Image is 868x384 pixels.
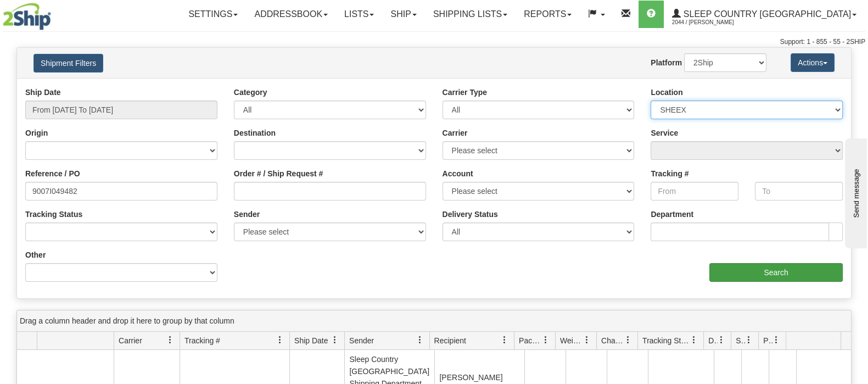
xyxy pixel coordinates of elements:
[246,1,336,28] a: Addressbook
[443,87,487,98] label: Carrier Type
[425,1,516,28] a: Shipping lists
[443,127,468,138] label: Carrier
[651,57,682,68] label: Platform
[336,1,382,28] a: Lists
[685,331,703,349] a: Tracking Status filter column settings
[234,168,323,179] label: Order # / Ship Request #
[495,331,514,349] a: Recipient filter column settings
[25,209,82,220] label: Tracking Status
[294,335,328,346] span: Ship Date
[843,136,867,248] iframe: chat widget
[651,209,693,220] label: Department
[763,335,772,346] span: Pickup Status
[601,335,624,346] span: Charge
[184,335,220,346] span: Tracking #
[712,331,731,349] a: Delivery Status filter column settings
[271,331,289,349] a: Tracking # filter column settings
[234,209,260,220] label: Sender
[8,9,102,18] div: Send message
[519,335,542,346] span: Packages
[651,182,738,201] input: From
[536,331,555,349] a: Packages filter column settings
[642,335,690,346] span: Tracking Status
[578,331,596,349] a: Weight filter column settings
[3,37,865,47] div: Support: 1 - 855 - 55 - 2SHIP
[234,87,267,98] label: Category
[651,87,682,98] label: Location
[767,331,786,349] a: Pickup Status filter column settings
[17,310,851,332] div: grid grouping header
[740,331,758,349] a: Shipment Issues filter column settings
[755,182,843,201] input: To
[651,127,678,138] label: Service
[411,331,429,349] a: Sender filter column settings
[443,209,498,220] label: Delivery Status
[681,9,851,19] span: Sleep Country [GEOGRAPHIC_DATA]
[234,127,276,138] label: Destination
[33,54,103,73] button: Shipment Filters
[709,263,843,282] input: Search
[708,335,718,346] span: Delivery Status
[180,1,246,28] a: Settings
[443,168,473,179] label: Account
[119,335,142,346] span: Carrier
[25,127,48,138] label: Origin
[326,331,344,349] a: Ship Date filter column settings
[161,331,180,349] a: Carrier filter column settings
[25,168,80,179] label: Reference / PO
[25,87,61,98] label: Ship Date
[25,249,46,260] label: Other
[560,335,583,346] span: Weight
[3,3,51,30] img: logo2044.jpg
[619,331,637,349] a: Charge filter column settings
[434,335,466,346] span: Recipient
[672,17,754,28] span: 2044 / [PERSON_NAME]
[651,168,688,179] label: Tracking #
[664,1,865,28] a: Sleep Country [GEOGRAPHIC_DATA] 2044 / [PERSON_NAME]
[791,53,835,72] button: Actions
[382,1,424,28] a: Ship
[349,335,374,346] span: Sender
[736,335,745,346] span: Shipment Issues
[516,1,580,28] a: Reports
